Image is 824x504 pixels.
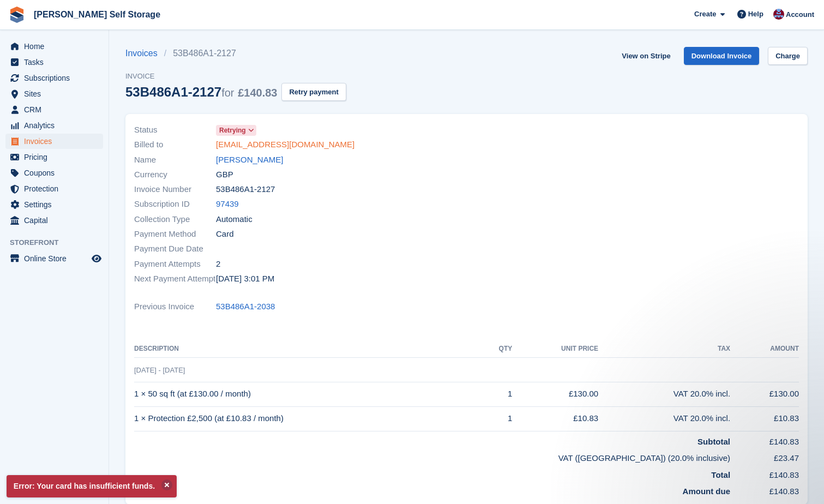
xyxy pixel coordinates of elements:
[481,340,512,358] th: QTY
[481,382,512,406] td: 1
[24,197,89,212] span: Settings
[598,388,730,400] div: VAT 20.0% incl.
[730,382,799,406] td: £130.00
[5,55,103,70] a: menu
[481,406,512,431] td: 1
[5,149,103,165] a: menu
[216,154,283,166] a: [PERSON_NAME]
[598,340,730,358] th: Tax
[512,382,598,406] td: £130.00
[24,149,89,165] span: Pricing
[134,382,481,406] td: 1 × 50 sq ft (at £130.00 / month)
[617,47,675,65] a: View on Stripe
[134,406,481,431] td: 1 × Protection £2,500 (at £10.83 / month)
[134,183,216,196] span: Invoice Number
[7,475,177,497] p: Error: Your card has insufficient funds.
[512,340,598,358] th: Unit Price
[134,340,481,358] th: Description
[730,406,799,431] td: £10.83
[5,86,103,101] a: menu
[598,412,730,425] div: VAT 20.0% incl.
[134,448,730,465] td: VAT ([GEOGRAPHIC_DATA]) (20.0% inclusive)
[730,465,799,482] td: £140.83
[125,47,346,60] nav: breadcrumbs
[134,124,216,136] span: Status
[216,183,275,196] span: 53B486A1-2127
[216,139,354,151] a: [EMAIL_ADDRESS][DOMAIN_NAME]
[281,83,346,101] button: Retry payment
[216,228,234,241] span: Card
[24,118,89,133] span: Analytics
[90,252,103,265] a: Preview store
[134,243,216,255] span: Payment Due Date
[134,139,216,151] span: Billed to
[730,481,799,498] td: £140.83
[5,213,103,228] a: menu
[29,5,165,23] a: [PERSON_NAME] Self Storage
[5,102,103,117] a: menu
[134,198,216,211] span: Subscription ID
[24,181,89,196] span: Protection
[134,273,216,285] span: Next Payment Attempt
[216,258,220,271] span: 2
[24,251,89,266] span: Online Store
[786,9,814,20] span: Account
[5,134,103,149] a: menu
[216,169,233,181] span: GBP
[238,87,277,99] span: £140.83
[216,301,275,313] a: 53B486A1-2038
[216,198,239,211] a: 97439
[219,125,246,135] span: Retrying
[125,85,277,99] div: 53B486A1-2127
[5,197,103,212] a: menu
[24,70,89,86] span: Subscriptions
[730,448,799,465] td: £23.47
[5,39,103,54] a: menu
[5,118,103,133] a: menu
[134,154,216,166] span: Name
[216,213,252,226] span: Automatic
[134,228,216,241] span: Payment Method
[730,431,799,448] td: £140.83
[134,258,216,271] span: Payment Attempts
[24,55,89,70] span: Tasks
[694,9,716,20] span: Create
[5,251,103,266] a: menu
[5,181,103,196] a: menu
[5,165,103,181] a: menu
[24,134,89,149] span: Invoices
[134,169,216,181] span: Currency
[24,165,89,181] span: Coupons
[216,124,256,136] a: Retrying
[711,470,730,479] strong: Total
[683,487,731,496] strong: Amount due
[512,406,598,431] td: £10.83
[10,237,109,248] span: Storefront
[24,102,89,117] span: CRM
[125,71,346,82] span: Invoice
[730,340,799,358] th: Amount
[748,9,763,20] span: Help
[134,213,216,226] span: Collection Type
[216,273,274,285] time: 2025-10-04 14:01:13 UTC
[5,70,103,86] a: menu
[134,301,216,313] span: Previous Invoice
[684,47,760,65] a: Download Invoice
[24,86,89,101] span: Sites
[773,9,784,20] img: Tracy Bailey
[134,366,185,374] span: [DATE] - [DATE]
[9,7,25,23] img: stora-icon-8386f47178a22dfd0bd8f6a31ec36ba5ce8667c1dd55bd0f319d3a0aa187defe.svg
[768,47,808,65] a: Charge
[24,213,89,228] span: Capital
[221,87,234,99] span: for
[125,47,164,60] a: Invoices
[697,437,730,446] strong: Subtotal
[24,39,89,54] span: Home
